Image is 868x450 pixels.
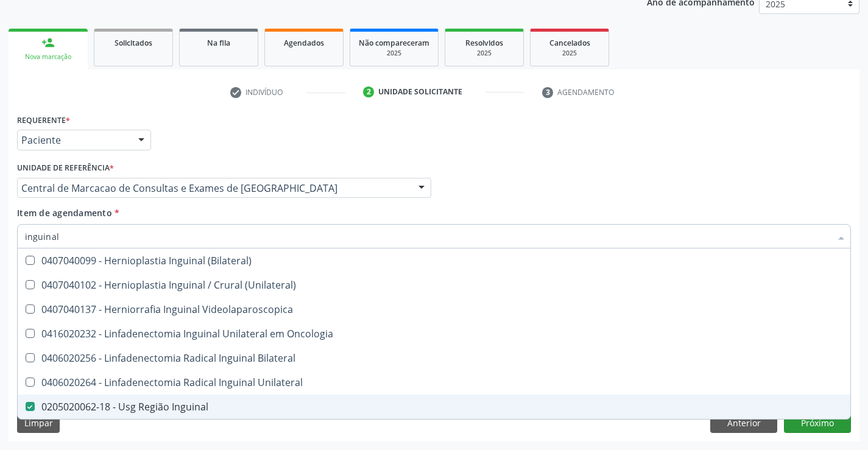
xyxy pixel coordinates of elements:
[454,49,515,58] div: 2025
[25,224,831,248] input: Buscar por procedimentos
[284,38,324,48] span: Agendados
[21,134,126,146] span: Paciente
[25,402,843,412] div: 0205020062-18 - Usg Região Inguinal
[710,412,777,433] button: Anterior
[41,36,55,49] div: person_add
[359,49,429,58] div: 2025
[363,86,374,97] div: 2
[17,207,112,219] span: Item de agendamento
[21,182,406,194] span: Central de Marcacao de Consultas e Exames de [GEOGRAPHIC_DATA]
[17,159,114,178] label: Unidade de referência
[465,38,503,48] span: Resolvidos
[25,280,843,290] div: 0407040102 - Hernioplastia Inguinal / Crural (Unilateral)
[25,353,843,363] div: 0406020256 - Linfadenectomia Radical Inguinal Bilateral
[25,329,843,339] div: 0416020232 - Linfadenectomia Inguinal Unilateral em Oncologia
[539,49,600,58] div: 2025
[115,38,152,48] span: Solicitados
[25,304,843,314] div: 0407040137 - Herniorrafia Inguinal Videolaparoscopica
[359,38,429,48] span: Não compareceram
[25,256,843,265] div: 0407040099 - Hernioplastia Inguinal (Bilateral)
[17,111,70,130] label: Requerente
[784,412,851,433] button: Próximo
[378,86,462,97] div: Unidade solicitante
[25,378,843,387] div: 0406020264 - Linfadenectomia Radical Inguinal Unilateral
[549,38,590,48] span: Cancelados
[207,38,230,48] span: Na fila
[17,52,79,62] div: Nova marcação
